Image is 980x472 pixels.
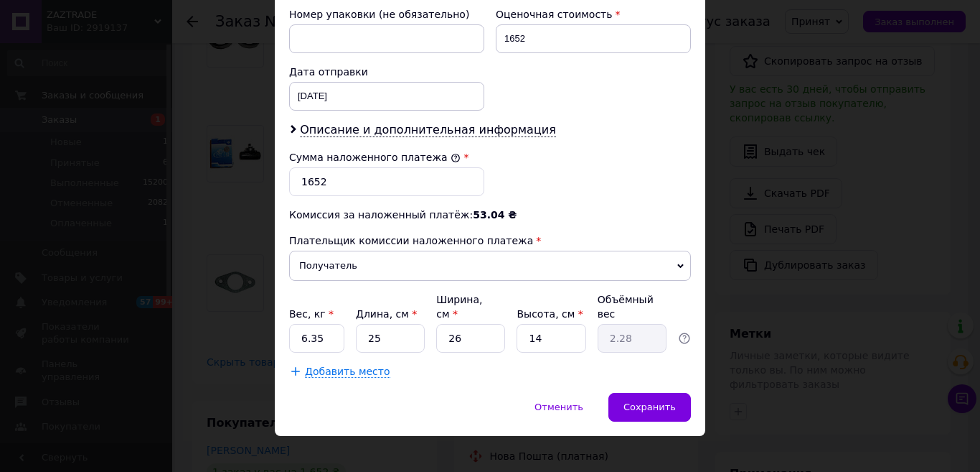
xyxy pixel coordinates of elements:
div: Номер упаковки (не обязательно) [289,7,484,22]
label: Вес, кг [289,308,334,320]
div: Дата отправки [289,65,484,79]
span: Описание и дополнительная информация [300,123,556,137]
label: Ширина, см [436,294,482,320]
div: Комиссия за наложенный платёж: [289,208,691,222]
div: Объёмный вес [598,292,666,321]
label: Высота, см [517,308,583,320]
span: 53.04 ₴ [473,209,517,221]
span: Плательщик комиссии наложенного платежа [289,235,533,246]
label: Длина, см [356,308,417,320]
span: Сохранить [623,402,676,412]
span: Добавить место [305,366,390,378]
div: Оценочная стоимость [496,7,691,22]
label: Сумма наложенного платежа [289,152,461,163]
span: Получатель [289,251,691,281]
span: Отменить [534,402,583,412]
